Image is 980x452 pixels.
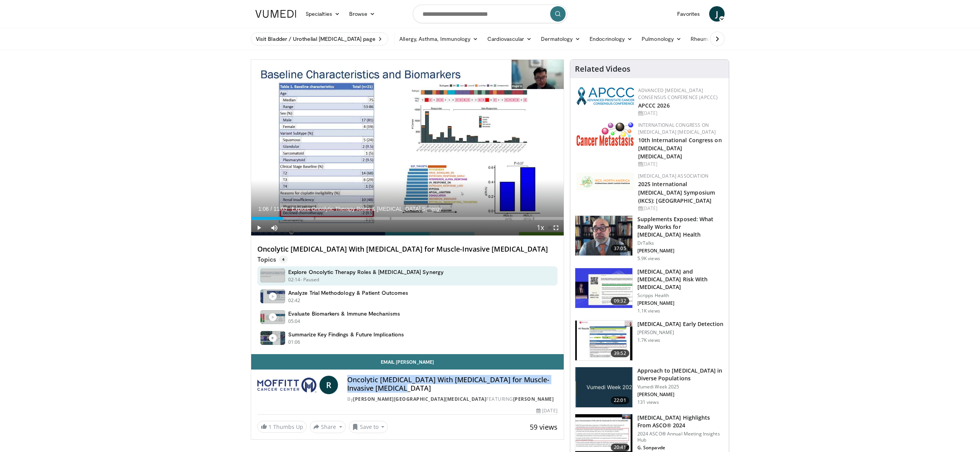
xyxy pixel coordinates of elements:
a: Specialties [301,6,345,22]
a: 37:05 Supplements Exposed: What Really Works for [MEDICAL_DATA] Health DrTalks [PERSON_NAME] 5.9K... [575,215,724,262]
a: APCCC 2026 [638,102,670,109]
a: [PERSON_NAME][GEOGRAPHIC_DATA][MEDICAL_DATA] [353,396,486,402]
p: 01:06 [288,339,301,346]
a: R [319,376,338,394]
p: DrTalks [637,240,724,246]
p: 05:04 [288,318,301,325]
h4: Summarize Key Findings & Future Implications [288,331,404,338]
a: 2025 International [MEDICAL_DATA] Symposium (IKCS): [GEOGRAPHIC_DATA] [638,180,715,204]
button: Fullscreen [548,220,564,235]
button: Playback Rate [533,220,548,235]
a: J [709,6,725,22]
p: 02:14 [288,276,301,283]
h4: Oncolytic [MEDICAL_DATA] With [MEDICAL_DATA] for Muscle-Invasive [MEDICAL_DATA] [257,245,558,254]
a: 1 Thumbs Up [257,421,307,433]
h3: [MEDICAL_DATA] Early Detection [637,320,724,328]
div: Progress Bar [251,217,564,220]
a: 09:32 [MEDICAL_DATA] and [MEDICAL_DATA] Risk With [MEDICAL_DATA] Scripps Health [PERSON_NAME] 1.1... [575,268,724,314]
a: [MEDICAL_DATA] Association [638,173,708,179]
p: 02:42 [288,297,301,304]
button: Mute [267,220,282,235]
p: G. Sonpavde [637,445,724,451]
span: Explore Oncolytic Therapy Roles & [MEDICAL_DATA] Synergy [292,205,442,212]
a: Visit Bladder / Urothelial [MEDICAL_DATA] page [251,32,388,45]
img: Moffitt Cancer Center [257,376,316,394]
img: 6ff8bc22-9509-4454-a4f8-ac79dd3b8976.png.150x105_q85_autocrop_double_scale_upscale_version-0.2.png [576,122,634,146]
div: [DATE] [638,205,723,212]
img: fca7e709-d275-4aeb-92d8-8ddafe93f2a6.png.150x105_q85_autocrop_double_scale_upscale_version-0.2.png [576,173,634,190]
span: / [270,206,272,212]
h3: Approach to [MEDICAL_DATA] in Diverse Populations [637,367,724,382]
button: Save to [349,421,388,433]
h4: Explore Oncolytic Therapy Roles & [MEDICAL_DATA] Synergy [288,269,444,276]
a: 39:52 [MEDICAL_DATA] Early Detection [PERSON_NAME] 1.7K views [575,320,724,361]
h4: Analyze Trial Methodology & Patient Outcomes [288,289,408,296]
button: Play [251,220,267,235]
p: Scripps Health [637,292,724,299]
img: f4537d96-b3e0-4d4f-a8e9-dc687e92a061.150x105_q85_crop-smart_upscale.jpg [575,321,632,361]
img: 649d3fc0-5ee3-4147-b1a3-955a692e9799.150x105_q85_crop-smart_upscale.jpg [575,216,632,256]
video-js: Video Player [251,60,564,236]
div: [DATE] [638,161,723,168]
span: 4 [279,255,288,263]
a: 22:01 Approach to [MEDICAL_DATA] in Diverse Populations Vumedi Week 2025 [PERSON_NAME] 131 views [575,367,724,408]
p: Vumedi Week 2025 [637,384,724,390]
p: 2024 ASCO® Annual Meeting Insights Hub [637,431,724,443]
a: Email [PERSON_NAME] [251,354,564,370]
p: 1.7K views [637,337,660,343]
div: [DATE] [638,110,723,117]
div: [DATE] [536,407,557,414]
a: Cardiovascular [483,31,536,47]
p: 131 views [637,399,659,405]
span: 59 views [530,422,558,432]
h3: [MEDICAL_DATA] and [MEDICAL_DATA] Risk With [MEDICAL_DATA] [637,268,724,291]
p: Topics [257,255,288,263]
a: Rheumatology [686,31,738,47]
span: 1 [269,423,272,430]
h3: Supplements Exposed: What Really Works for [MEDICAL_DATA] Health [637,215,724,239]
h3: [MEDICAL_DATA] Highlights From ASCO® 2024 [637,414,724,429]
span: 22:01 [611,397,629,404]
a: Favorites [672,6,705,22]
h4: Oncolytic [MEDICAL_DATA] With [MEDICAL_DATA] for Muscle-Invasive [MEDICAL_DATA] [347,376,557,392]
span: 1:06 [258,206,269,212]
img: 92ba7c40-df22-45a2-8e3f-1ca017a3d5ba.png.150x105_q85_autocrop_double_scale_upscale_version-0.2.png [576,87,634,105]
a: 10th International Congress on [MEDICAL_DATA] [MEDICAL_DATA] [638,136,722,160]
a: Advanced [MEDICAL_DATA] Consensus Conference (APCCC) [638,87,718,101]
p: [PERSON_NAME] [637,300,724,306]
button: Share [310,421,346,433]
p: - Paused [301,276,319,283]
img: 11abbcd4-a476-4be7-920b-41eb594d8390.150x105_q85_crop-smart_upscale.jpg [575,268,632,308]
img: 64091761-3a90-4f59-a7d4-814d50403800.png.150x105_q85_crop-smart_upscale.jpg [575,367,632,407]
a: Browse [345,6,380,22]
a: Dermatology [536,31,585,47]
div: By FEATURING [347,396,557,403]
a: Pulmonology [637,31,686,47]
p: [PERSON_NAME] [637,248,724,254]
input: Search topics, interventions [413,5,567,23]
span: 09:32 [611,297,629,305]
p: 1.1K views [637,308,660,314]
a: International Congress on [MEDICAL_DATA] [MEDICAL_DATA] [638,122,716,135]
img: VuMedi Logo [255,10,296,18]
a: [PERSON_NAME] [513,396,554,402]
a: Endocrinology [585,31,637,47]
span: 20:41 [611,444,629,451]
span: 39:52 [611,350,629,357]
p: 5.9K views [637,255,660,262]
h4: Evaluate Biomarkers & Immune Mechanisms [288,310,400,317]
p: [PERSON_NAME] [637,329,724,336]
span: 11:03 [274,206,287,212]
h4: Related Videos [575,64,630,74]
span: 37:05 [611,245,629,252]
p: [PERSON_NAME] [637,392,724,398]
a: Allergy, Asthma, Immunology [395,31,483,47]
